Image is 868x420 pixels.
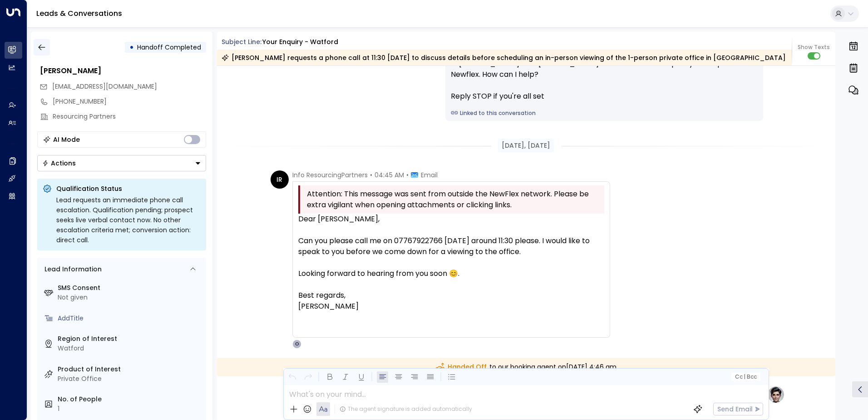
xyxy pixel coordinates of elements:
[58,293,202,302] div: Not given
[53,97,206,106] div: [PHONE_NUMBER]
[36,8,122,19] a: Leads & Conversations
[298,214,604,225] div: Dear [PERSON_NAME],
[41,265,102,274] div: Lead Information
[222,37,261,46] span: Subject Line:
[56,184,201,193] p: Qualification Status
[262,37,338,47] div: Your enquiry - Watford
[58,314,202,323] div: AddTitle
[406,170,409,180] span: •
[58,404,202,414] div: 1
[56,195,201,245] div: Lead requests an immediate phone call escalation. Qualification pending; prospect seeks live verb...
[53,135,80,144] div: AI Mode
[137,43,201,52] span: Handoff Completed
[767,385,785,404] img: profile-logo.png
[340,405,472,413] div: The agent signature is added automatically
[735,374,756,380] span: Cc Bcc
[58,374,202,384] div: Private Office
[58,344,202,353] div: Watford
[271,170,289,189] div: IR
[52,82,157,91] span: [EMAIL_ADDRESS][DOMAIN_NAME]
[731,373,760,381] button: Cc|Bcc
[298,301,604,312] div: [PERSON_NAME]
[58,365,202,374] label: Product of Interest
[37,155,206,171] button: Actions
[217,358,836,376] div: to our booking agent on [DATE] 4:46 am
[40,65,206,76] div: [PERSON_NAME]
[421,170,438,180] span: Email
[302,371,314,383] button: Redo
[58,283,202,293] label: SMS Consent
[798,43,830,51] span: Show Texts
[129,39,134,55] div: •
[744,374,745,380] span: |
[451,58,758,102] div: Hi [PERSON_NAME] - it's [PERSON_NAME]. I wanted to follow up on your request with Newflex. How ca...
[52,82,157,91] span: info@resourcingpartners.co.uk
[292,170,368,180] span: Info ResourcingPartners
[222,53,786,62] div: [PERSON_NAME] requests a phone call at 11:30 [DATE] to discuss details before scheduling an in-pe...
[307,189,602,210] span: Attention: This message was sent from outside the NewFlex network. Please be extra vigilant when ...
[286,371,298,383] button: Undo
[298,290,604,301] div: Best regards,
[375,170,404,180] span: 04:45 AM
[498,139,554,152] div: [DATE], [DATE]
[292,340,301,349] div: O
[58,395,202,404] label: No. of People
[436,362,487,372] span: Handed Off
[370,170,372,180] span: •
[42,159,76,167] div: Actions
[53,112,206,121] div: Resourcing Partners
[37,155,206,171] div: Button group with a nested menu
[298,235,604,257] div: Can you please call me on 07767922766 [DATE] around 11:30 please. I would like to speak to you be...
[298,268,604,279] div: Looking forward to hearing from you soon 😊.
[451,109,758,117] a: Linked to this conversation
[58,334,202,344] label: Region of Interest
